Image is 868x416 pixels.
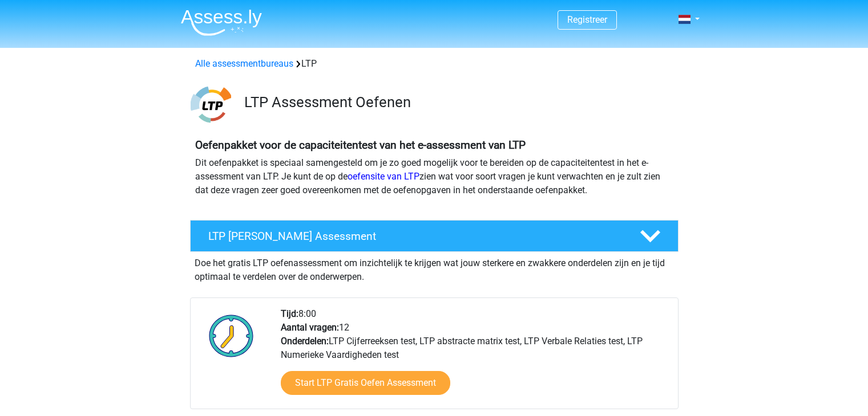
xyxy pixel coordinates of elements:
[195,156,673,197] p: Dit oefenpakket is speciaal samengesteld om je zo goed mogelijk voor te bereiden op de capaciteit...
[203,307,260,364] img: Klok
[191,57,678,71] div: LTP
[195,138,526,152] b: Oefenpakket voor de capaciteitentest van het e-assessment van LTP
[244,93,669,111] h3: LTP Assessment Oefenen
[348,171,419,182] a: oefensite van LTP
[567,14,607,25] a: Registreer
[185,220,683,252] a: LTP [PERSON_NAME] Assessment
[281,322,339,333] b: Aantal vragen:
[272,307,677,409] div: 8:00 12 LTP Cijferreeksen test, LTP abstracte matrix test, LTP Verbale Relaties test, LTP Numerie...
[281,371,450,395] a: Start LTP Gratis Oefen Assessment
[281,308,298,319] b: Tijd:
[281,336,329,346] b: Onderdelen:
[190,252,679,284] div: Doe het gratis LTP oefenassessment om inzichtelijk te krijgen wat jouw sterkere en zwakkere onder...
[208,230,621,243] h4: LTP [PERSON_NAME] Assessment
[195,58,293,69] a: Alle assessmentbureaus
[191,84,231,125] img: ltp.png
[181,9,262,36] img: Assessly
